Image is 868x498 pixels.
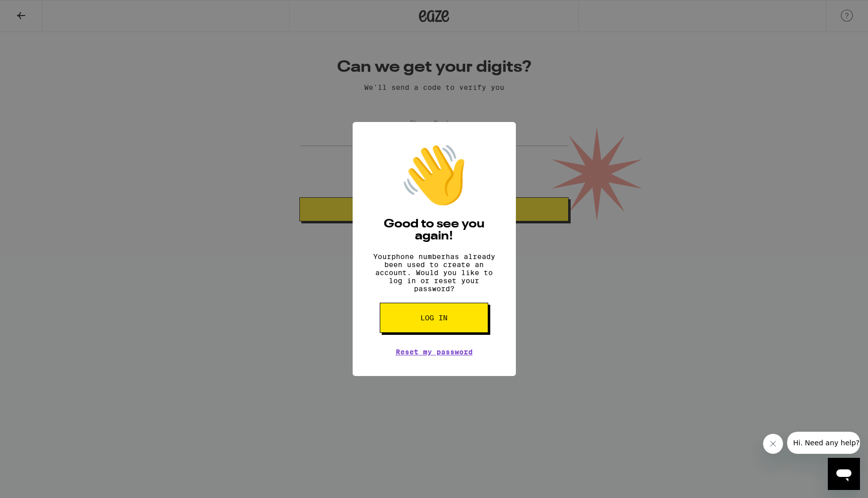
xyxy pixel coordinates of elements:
iframe: Close message [763,434,783,454]
iframe: Button to launch messaging window [828,458,860,490]
div: 👋 [399,142,469,208]
button: Log in [380,303,488,333]
p: Your phone number has already been used to create an account. Would you like to log in or reset y... [368,253,501,293]
a: Reset my password [396,348,473,356]
h2: Good to see you again! [368,218,501,242]
iframe: Message from company [787,432,860,454]
span: Log in [420,314,448,321]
